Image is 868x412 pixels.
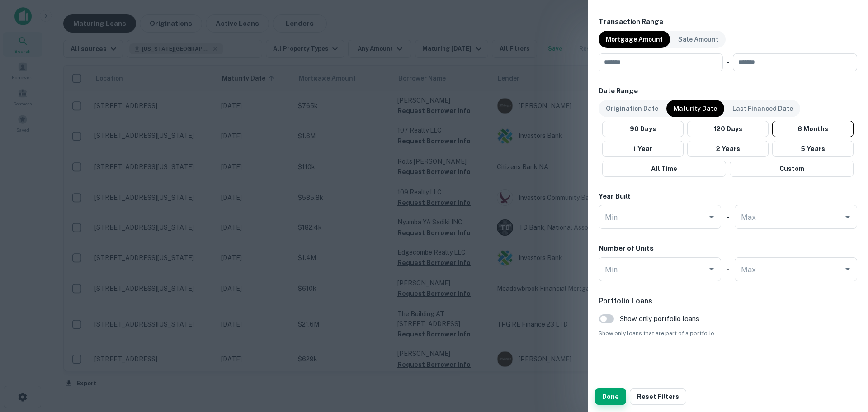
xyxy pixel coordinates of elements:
button: All Time [602,161,726,177]
button: 90 Days [602,121,684,137]
button: Open [841,263,854,275]
div: - [726,53,729,71]
button: Done [595,388,626,405]
p: Mortgage Amount [606,34,663,44]
button: 5 Years [772,141,854,157]
p: Last Financed Date [732,104,793,114]
button: 1 Year [602,141,684,157]
button: 6 Months [772,121,854,137]
button: Open [841,211,854,223]
button: 120 Days [687,121,769,137]
h6: Portfolio Loans [599,296,857,307]
iframe: Chat Widget [823,340,868,383]
button: Open [705,263,718,275]
h6: - [726,212,729,222]
button: 2 Years [687,141,769,157]
p: Origination Date [606,104,658,114]
p: Maturity Date [674,104,717,114]
h6: Transaction Range [599,17,857,27]
button: Open [705,211,718,223]
button: Custom [730,161,854,177]
h6: Date Range [599,86,857,96]
h6: Number of Units [599,243,654,254]
button: Reset Filters [630,388,686,405]
p: Sale Amount [678,34,718,44]
span: Show only loans that are part of a portfolio. [599,329,857,337]
h6: - [726,264,729,275]
h6: Year Built [599,191,631,202]
span: Show only portfolio loans [620,313,699,324]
